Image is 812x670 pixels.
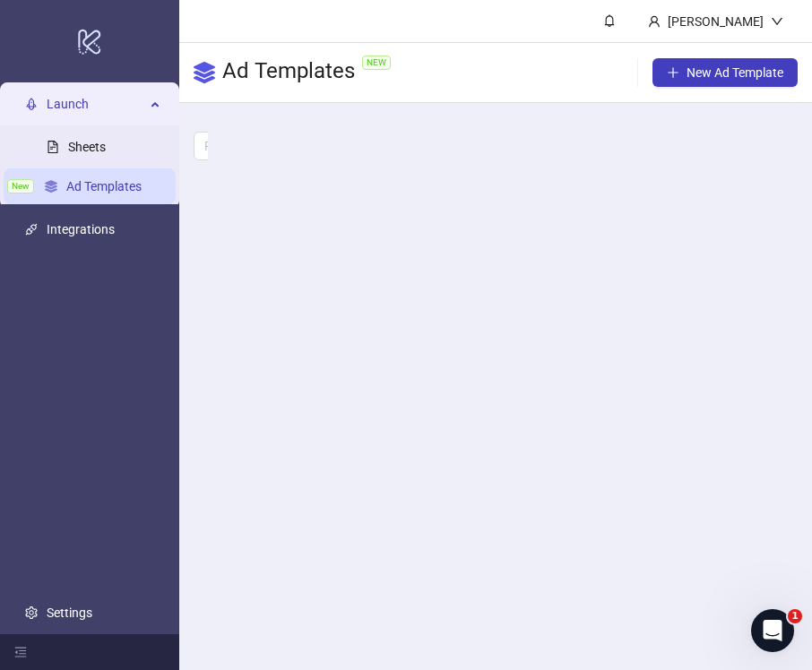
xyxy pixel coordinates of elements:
[751,609,794,652] iframe: Intercom live chat
[14,646,27,658] span: menu-fold
[222,57,398,88] h3: Ad Templates
[47,606,92,620] a: Settings
[771,15,783,28] span: down
[648,15,661,28] span: user
[47,222,115,236] a: Integrations
[661,12,771,31] div: [PERSON_NAME]
[68,140,106,154] a: Sheets
[667,66,679,79] span: plus
[603,14,616,27] span: bell
[362,56,391,70] span: NEW
[66,179,142,193] a: Ad Templates
[788,609,802,623] span: 1
[47,86,145,122] span: Launch
[25,98,38,110] span: rocket
[652,58,798,87] button: New Ad Template
[687,65,783,80] span: New Ad Template
[194,62,215,83] svg: ad template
